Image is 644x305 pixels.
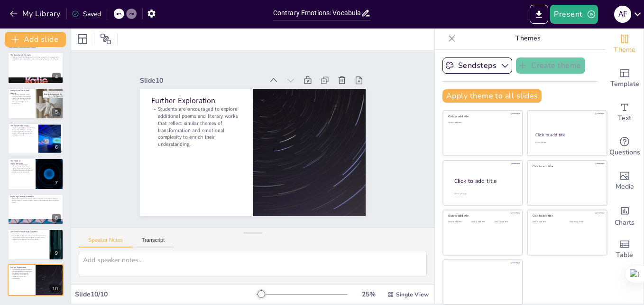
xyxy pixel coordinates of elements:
div: A F [614,6,631,23]
div: 10 [49,285,61,293]
span: Charts [615,218,635,228]
div: Click to add title [535,132,598,138]
div: Slide 10 / 10 [75,290,257,299]
p: Students are encouraged to explore additional poems and literary works that reflect similar theme... [10,268,33,279]
button: Present [550,5,598,24]
button: Transcript [132,237,175,248]
div: Click to add text [495,221,516,223]
span: Media [616,181,634,192]
div: Click to add body [454,192,514,195]
span: Questions [609,147,640,158]
div: 5 [52,108,61,116]
div: 9 [52,249,61,257]
span: Theme [614,45,635,55]
div: Add images, graphics, shapes or video [606,164,644,198]
span: Table [616,250,633,260]
div: Click to add text [535,142,598,144]
p: The vocabulary in 'Cocoon' serves as a lens through which we can understand the emotional landsca... [10,235,47,240]
p: Further Exploration [240,174,324,229]
div: Click to add text [448,122,516,124]
div: 7 [52,179,61,187]
div: Slide 10 [212,181,323,251]
p: The Thrill of Transformation [10,160,33,165]
p: Exploring Contrary Emotions [10,195,61,198]
p: Compulsions reflect the internal struggles that can hinder personal growth. They illustrate the c... [10,94,33,104]
div: 6 [8,123,64,154]
div: 4 [8,52,64,84]
span: Single View [396,291,429,298]
input: Insert title [273,6,361,20]
p: Students are encouraged to explore additional poems and literary works that reflect similar theme... [246,137,345,219]
p: Conclusion: Vocabulary Dynamics [10,230,47,233]
div: 8 [8,194,64,225]
div: Click to add title [533,214,600,218]
div: Layout [75,31,90,47]
div: Click to add title [533,164,600,168]
p: Craving highlights the intensity of human desires, often leading to emotional turmoil. It emphasi... [10,127,36,136]
div: Add charts and graphs [606,198,644,232]
p: The feeling of being thrilled encapsulates the excitement of change. It represents the joy and an... [10,164,33,173]
div: 6 [52,143,61,152]
div: Click to add text [570,221,599,223]
div: 9 [8,229,64,260]
span: Template [610,79,639,89]
button: Export to PowerPoint [530,5,548,24]
span: Text [618,113,631,124]
div: 4 [52,73,61,81]
div: Add ready made slides [606,61,644,95]
div: Click to add title [448,214,516,218]
span: Position [100,33,111,45]
button: Apply theme to all slides [442,89,542,103]
button: My Library [7,6,64,21]
div: Click to add text [471,221,493,223]
div: 25 % [357,290,380,299]
div: Click to add text [448,221,469,223]
div: Click to add title [448,114,516,118]
button: Sendsteps [442,57,512,74]
p: The Concept of Chrysalis [10,54,61,57]
p: Further Exploration [10,266,33,269]
div: Add text boxes [606,95,644,130]
p: The term 'chrysalis' symbolizes growth and change, representing the potential within individuals ... [10,57,61,60]
p: The Nature of Craving [10,124,36,127]
button: Speaker Notes [79,237,132,248]
button: Create theme [516,57,585,74]
p: The concept of contrary emotions in 'Cocoon' showcases the complexity of human feelings, where jo... [10,198,61,203]
div: Click to add title [454,177,515,185]
div: 10 [8,264,64,295]
div: Saved [72,10,101,19]
div: 5 [8,88,64,119]
p: Compulsions and Their Impact [10,89,33,95]
div: Click to add text [533,221,562,223]
button: A F [614,5,631,24]
button: Add slide [5,32,66,47]
div: Change the overall theme [606,27,644,61]
div: 7 [8,158,64,190]
p: Themes [460,27,596,50]
div: 8 [52,214,61,222]
div: Get real-time input from your audience [606,130,644,164]
div: Add a table [606,232,644,267]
